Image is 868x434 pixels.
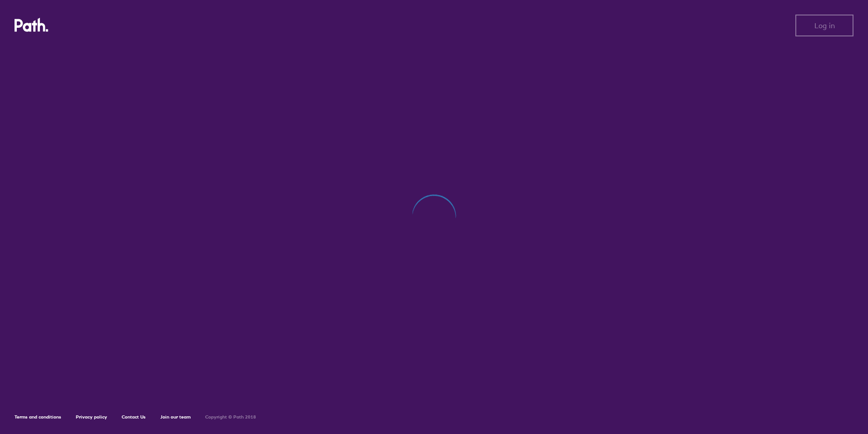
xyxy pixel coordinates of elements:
[122,414,146,420] a: Contact Us
[76,414,107,420] a: Privacy policy
[15,414,61,420] a: Terms and conditions
[814,21,835,30] span: Log in
[205,414,256,420] h6: Copyright © Path 2018
[795,15,853,36] button: Log in
[160,414,191,420] a: Join our team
